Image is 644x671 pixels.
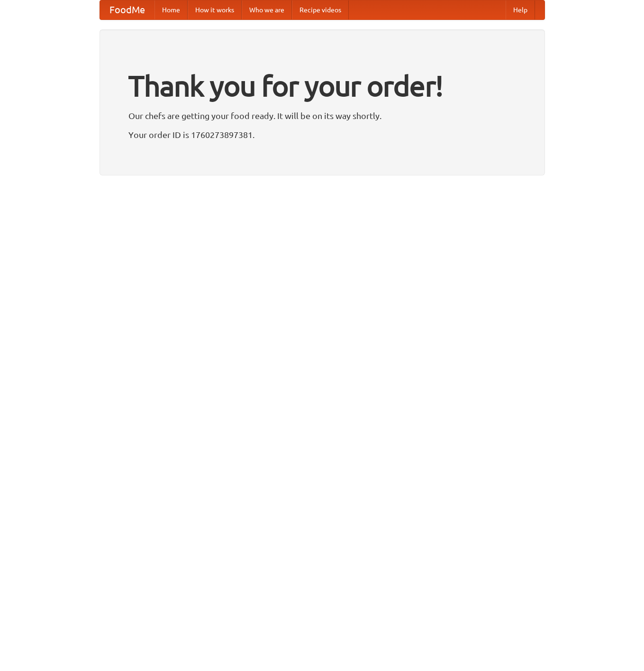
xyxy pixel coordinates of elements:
h1: Thank you for your order! [128,63,516,109]
a: Recipe videos [292,0,349,19]
p: Our chefs are getting your food ready. It will be on its way shortly. [128,109,516,123]
a: How it works [188,0,242,19]
a: Home [154,0,188,19]
a: Who we are [242,0,292,19]
a: FoodMe [100,0,154,19]
p: Your order ID is 1760273897381. [128,128,516,142]
a: Help [506,0,535,19]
